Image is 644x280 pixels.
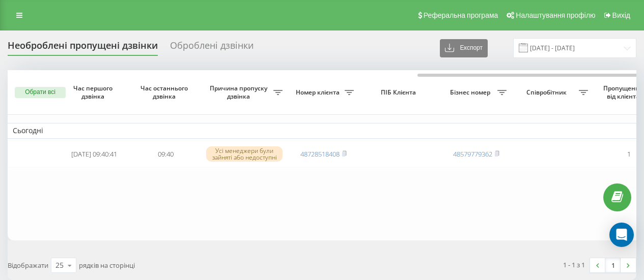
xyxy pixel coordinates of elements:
span: Співробітник [517,88,579,97]
span: Бізнес номер [445,88,497,97]
span: Час першого дзвінка [67,84,122,100]
div: 1 - 1 з 1 [563,260,585,270]
button: Експорт [440,39,488,57]
td: [DATE] 09:40:41 [59,141,130,168]
div: Необроблені пропущені дзвінки [8,40,158,56]
span: рядків на сторінці [79,261,135,270]
div: 25 [55,260,64,270]
span: Вихід [612,11,630,19]
td: 09:40 [130,141,201,168]
span: Відображати [8,261,48,270]
span: Реферальна програма [424,11,498,19]
div: Оброблені дзвінки [170,40,254,56]
a: 48579779362 [453,149,492,159]
div: Усі менеджери були зайняті або недоступні [206,146,283,162]
a: 48728518408 [300,149,340,159]
span: ПІБ Клієнта [368,88,432,97]
a: 1 [605,258,621,272]
span: Номер клієнта [293,88,345,97]
span: Причина пропуску дзвінка [206,84,273,100]
span: Налаштування профілю [516,11,595,19]
button: Обрати всі [15,87,66,98]
span: Час останнього дзвінка [138,84,193,100]
div: Open Intercom Messenger [609,223,634,247]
